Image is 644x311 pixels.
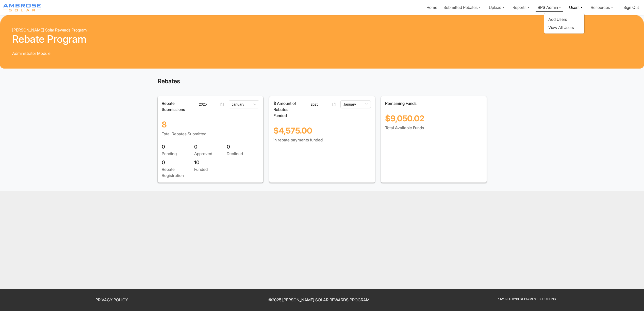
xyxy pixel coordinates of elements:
p: © 2025 [PERSON_NAME] Solar Rewards Program [218,297,419,303]
div: Declined [227,151,259,157]
a: Add Users [548,16,580,22]
h1: Rebate Program [12,33,632,45]
div: 0 [194,143,227,151]
span: January [343,101,368,108]
div: Pending [162,151,194,157]
input: Select year [199,102,219,107]
a: Resources [589,2,615,12]
a: Home [426,5,437,11]
span: January [232,101,256,108]
div: Remaining Funds [385,100,483,106]
img: Program logo [3,4,41,11]
div: Rebates [155,75,490,88]
a: Submitted Rebates [441,2,483,12]
a: Sign Out [623,5,639,10]
a: BPS Admin [536,2,563,12]
div: 0 [162,159,194,166]
a: Reports [510,2,532,12]
div: $4,575.00 [273,119,371,137]
div: 10 [194,159,227,166]
a: Users [567,2,585,12]
div: Funded [194,166,227,172]
div: Administrator Module [12,50,632,56]
div: Total Rebates Submitted [162,131,259,137]
div: Rebate Submissions [159,100,193,112]
div: 0 [227,143,259,151]
div: 0 [162,143,194,151]
div: $ Amount of Rebates Funded [270,100,305,119]
div: Total Available Funds [385,125,483,131]
input: Select year [310,102,331,107]
div: 8 [162,112,259,131]
a: View All Users [548,24,580,30]
a: Privacy Policy [95,297,128,302]
a: Powered ByBest Payment Solutions [497,297,556,301]
div: [PERSON_NAME] Solar Rewards Program [12,27,632,33]
div: $9,050.02 [385,106,483,125]
div: Submitted Rebates [544,13,585,34]
div: in rebate payments funded [273,137,371,143]
div: Rebate Registration [162,166,194,178]
div: Approved [194,151,227,157]
a: Upload [487,2,506,12]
